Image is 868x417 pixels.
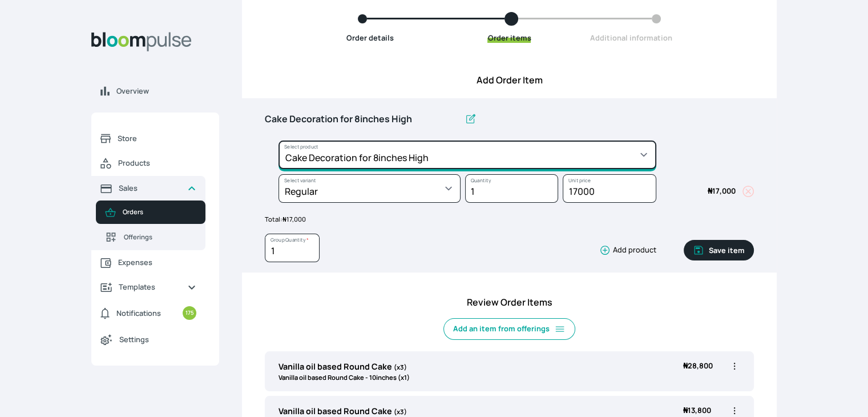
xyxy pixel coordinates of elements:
span: Order details [346,33,394,43]
span: 17,000 [282,215,306,223]
span: Store [118,133,196,144]
a: Expenses [91,250,205,275]
span: ₦ [282,215,286,223]
p: Vanilla oil based Round Cake [278,360,410,373]
span: (x3) [394,363,407,371]
a: Overview [91,79,219,103]
span: Notifications [116,308,161,319]
span: ₦ [708,186,712,196]
p: Vanilla oil based Round Cake - 10inches (x1) [278,373,410,383]
span: Order items [487,33,531,43]
h4: Add Order Item [242,73,777,87]
button: Save item [684,240,754,260]
span: 13,800 [683,405,711,415]
span: Overview [116,86,210,97]
a: Products [91,151,205,176]
span: Additional information [590,33,672,43]
span: (x3) [394,407,407,416]
h4: Review Order Items [265,295,754,309]
a: Offerings [96,224,205,250]
span: Templates [119,282,178,292]
input: Untitled group * [265,107,460,131]
span: Orders [123,207,196,217]
small: 175 [183,306,196,320]
span: ₦ [683,405,688,415]
button: Add product [595,244,656,256]
a: Settings [91,327,205,352]
p: Total: [265,215,754,224]
span: 17,000 [708,186,736,196]
a: Orders [96,201,205,224]
span: Expenses [118,257,196,268]
a: Store [91,126,205,151]
span: 28,800 [683,360,713,371]
a: Sales [91,176,205,201]
span: Sales [119,183,178,194]
span: Offerings [124,232,196,242]
a: Templates [91,275,205,299]
a: Notifications175 [91,299,205,327]
img: Bloom Logo [91,32,192,51]
span: Settings [119,334,196,345]
span: ₦ [683,360,688,371]
button: Add an item from offerings [443,318,575,340]
span: Products [118,158,196,169]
